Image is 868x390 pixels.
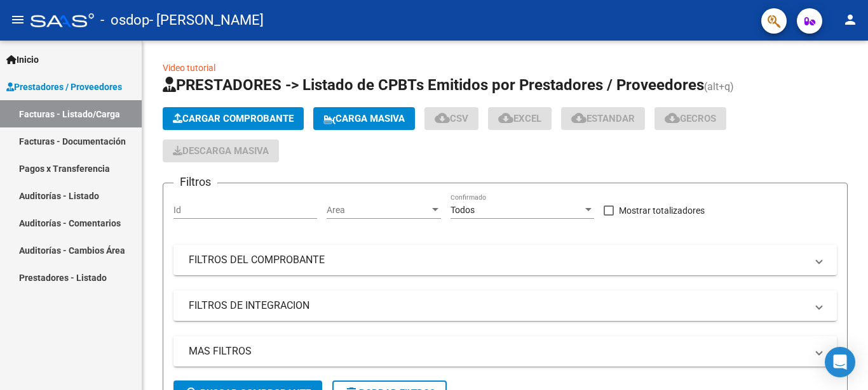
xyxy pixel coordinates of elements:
[189,299,806,313] mat-panel-title: FILTROS DE INTEGRACION
[173,113,294,124] span: Cargar Comprobante
[173,290,837,321] mat-expansion-panel-header: FILTROS DE INTEGRACION
[498,113,541,124] span: EXCEL
[189,253,806,267] mat-panel-title: FILTROS DEL COMPROBANTE
[10,12,25,27] mat-icon: menu
[571,110,587,126] mat-icon: cloud_download
[665,113,716,124] span: Gecros
[704,81,734,93] span: (alt+q)
[173,336,837,367] mat-expansion-panel-header: MAS FILTROS
[163,76,704,94] span: PRESTADORES -> Listado de CPBTs Emitidos por Prestadores / Proveedores
[163,140,279,162] button: Descarga Masiva
[571,113,635,124] span: Estandar
[173,145,269,157] span: Descarga Masiva
[173,245,837,275] mat-expansion-panel-header: FILTROS DEL COMPROBANTE
[323,113,405,124] span: Carga Masiva
[843,12,858,27] mat-icon: person
[173,173,217,191] h3: Filtros
[825,347,855,377] div: Open Intercom Messenger
[6,80,122,94] span: Prestadores / Proveedores
[149,6,264,34] span: - [PERSON_NAME]
[163,107,304,130] button: Cargar Comprobante
[435,113,468,124] span: CSV
[435,110,450,126] mat-icon: cloud_download
[424,107,478,130] button: CSV
[189,344,806,358] mat-panel-title: MAS FILTROS
[665,110,680,126] mat-icon: cloud_download
[163,63,215,73] a: Video tutorial
[654,107,726,130] button: Gecros
[313,107,415,130] button: Carga Masiva
[488,107,552,130] button: EXCEL
[619,203,705,218] span: Mostrar totalizadores
[100,6,149,34] span: - osdop
[498,110,513,126] mat-icon: cloud_download
[163,140,279,162] app-download-masive: Descarga masiva de comprobantes (adjuntos)
[327,205,430,216] span: Area
[561,107,645,130] button: Estandar
[6,53,39,67] span: Inicio
[451,205,475,215] span: Todos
